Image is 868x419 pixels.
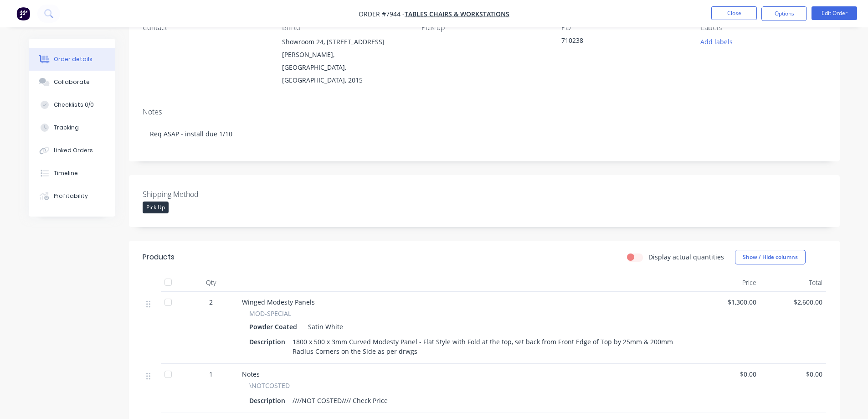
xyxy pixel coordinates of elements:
[359,10,405,18] span: Order #7944 -
[29,71,115,93] button: Collaborate
[143,189,257,200] label: Shipping Method
[54,55,92,63] div: Order details
[282,23,407,32] div: Bill to
[54,192,88,200] div: Profitability
[16,7,30,21] img: Factory
[29,93,115,116] button: Checklists 0/0
[29,185,115,207] button: Profitability
[54,124,79,132] div: Tracking
[694,274,760,292] div: Price
[282,36,407,87] div: Showroom 24, [STREET_ADDRESS][PERSON_NAME],[GEOGRAPHIC_DATA], [GEOGRAPHIC_DATA], 2015
[764,297,822,307] span: $2,600.00
[242,298,315,306] span: Winged Modesty Panels
[289,394,391,407] div: ////NOT COSTED//// Check Price
[143,108,826,116] div: Notes
[698,369,756,379] span: $0.00
[282,36,407,61] div: Showroom 24, [STREET_ADDRESS][PERSON_NAME],
[812,6,857,20] button: Edit Order
[143,120,826,148] div: Req ASAP - install due 1/10
[29,48,115,71] button: Order details
[405,10,509,18] a: Tables Chairs & Workstations
[711,6,757,20] button: Close
[143,202,169,213] div: Pick Up
[54,169,78,177] div: Timeline
[282,61,407,87] div: [GEOGRAPHIC_DATA], [GEOGRAPHIC_DATA], 2015
[29,162,115,185] button: Timeline
[54,101,94,109] div: Checklists 0/0
[249,335,289,348] div: Description
[421,23,546,32] div: Pick up
[209,297,213,307] span: 2
[54,78,90,86] div: Collaborate
[696,36,738,48] button: Add labels
[249,320,301,333] div: Powder Coated
[764,369,822,379] span: $0.00
[304,320,343,333] div: Satin White
[143,252,175,263] div: Products
[184,274,238,292] div: Qty
[289,335,683,358] div: 1800 x 500 x 3mm Curved Modesty Panel - Flat Style with Fold at the top, set back from Front Edge...
[761,6,807,21] button: Options
[648,252,724,262] label: Display actual quantities
[701,23,826,32] div: Labels
[698,297,756,307] span: $1,300.00
[143,23,267,32] div: Contact
[735,250,806,264] button: Show / Hide columns
[54,146,93,155] div: Linked Orders
[760,274,826,292] div: Total
[209,369,213,379] span: 1
[561,36,675,48] div: 710238
[249,309,291,318] span: MOD-SPECIAL
[242,370,260,378] span: Notes
[561,23,686,32] div: PO
[29,139,115,162] button: Linked Orders
[249,394,289,407] div: Description
[29,116,115,139] button: Tracking
[249,381,290,390] span: \NOTCOSTED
